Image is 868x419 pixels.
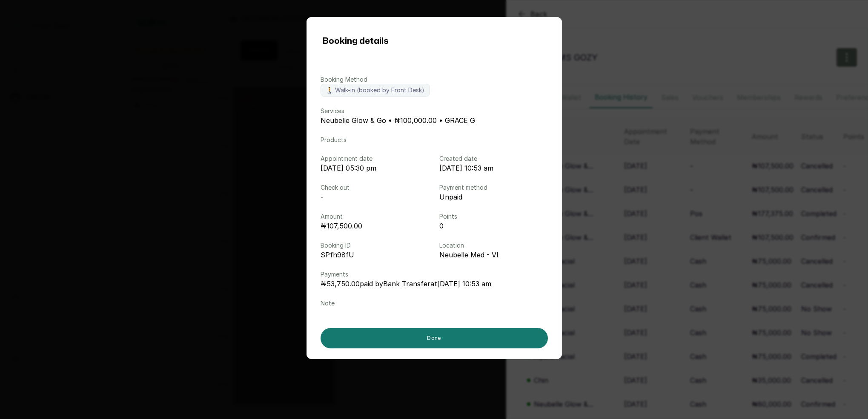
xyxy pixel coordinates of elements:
p: Created date [439,154,548,163]
p: Payment method [439,183,548,192]
p: Booking ID [321,241,429,250]
p: Unpaid [439,192,548,202]
p: Booking Method [321,75,548,84]
p: Points [439,212,548,221]
p: Services [321,107,548,115]
label: 🚶 Walk-in (booked by Front Desk) [321,84,430,97]
p: [DATE] 05:30 pm [321,163,429,173]
p: Location [439,241,548,250]
p: Neubelle Glow & Go • ₦100,000.00 • GRACE G [321,115,548,125]
p: ₦53,750.00 paid by Bank Transfer at [DATE] 10:53 am [321,279,548,289]
p: Appointment date [321,154,429,163]
p: Products [321,136,548,144]
p: Neubelle Med - VI [439,250,548,260]
button: Done [321,328,548,348]
p: Payments [321,270,548,279]
p: ₦107,500.00 [321,221,429,231]
p: Check out [321,183,429,192]
p: Amount [321,212,429,221]
h1: Booking details [322,34,388,48]
p: 0 [439,221,548,231]
p: [DATE] 10:53 am [439,163,548,173]
p: SPfh98fU [321,250,429,260]
p: Note [321,299,548,308]
p: - [321,192,429,202]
